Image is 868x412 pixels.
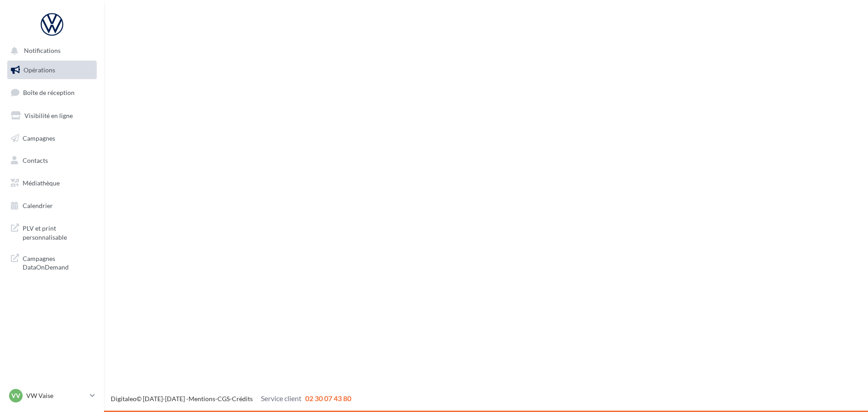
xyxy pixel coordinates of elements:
[5,174,99,193] a: Médiathèque
[26,391,86,400] p: VW Vaise
[7,387,97,404] a: VV VW Vaise
[261,394,302,403] span: Service client
[232,395,253,403] a: Crédits
[5,106,99,125] a: Visibilité en ligne
[5,151,99,170] a: Contacts
[23,202,53,209] span: Calendrier
[5,218,99,245] a: PLV et print personnalisable
[5,83,99,102] a: Boîte de réception
[23,222,93,242] span: PLV et print personnalisable
[305,394,351,403] span: 02 30 07 43 80
[23,134,55,142] span: Campagnes
[23,89,75,96] span: Boîte de réception
[111,395,351,403] span: © [DATE]-[DATE] - - -
[24,66,55,74] span: Opérations
[5,196,99,215] a: Calendrier
[189,395,215,403] a: Mentions
[23,252,93,272] span: Campagnes DataOnDemand
[111,395,137,403] a: Digitaleo
[24,112,73,119] span: Visibilité en ligne
[217,395,230,403] a: CGS
[5,249,99,275] a: Campagnes DataOnDemand
[5,129,99,148] a: Campagnes
[24,47,61,55] span: Notifications
[11,391,20,400] span: VV
[23,156,48,164] span: Contacts
[23,179,60,187] span: Médiathèque
[5,61,99,80] a: Opérations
